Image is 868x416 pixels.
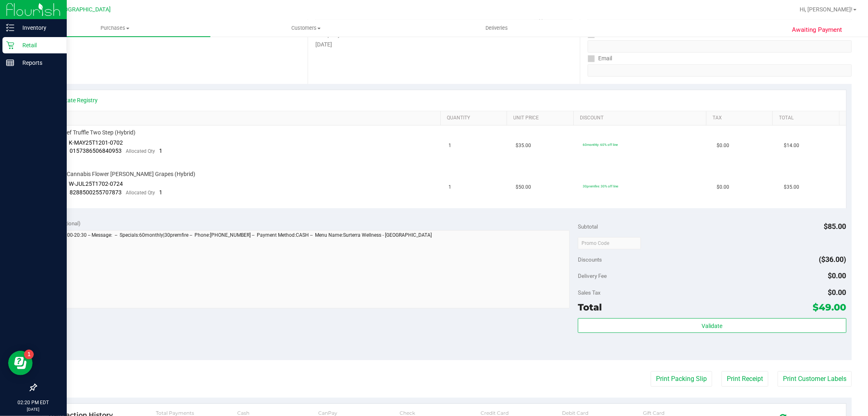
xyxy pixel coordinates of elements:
[48,115,437,121] a: SKU
[69,180,123,187] span: W-JUL25T1702-0724
[449,183,452,191] span: 1
[126,190,155,196] span: Allocated Qty
[578,289,601,296] span: Sales Tax
[237,410,318,416] div: Cash
[6,59,14,67] inline-svg: Reports
[211,24,401,32] span: Customers
[14,58,63,68] p: Reports
[813,302,846,313] span: $49.00
[160,189,163,196] span: 1
[580,115,703,121] a: Discount
[47,129,136,136] span: FT 1g Kief Truffle Two Step (Hybrid)
[401,20,592,37] a: Deliveries
[70,147,122,154] span: 0157386506840953
[4,399,63,406] p: 02:20 PM EDT
[583,143,618,147] span: 60monthly: 60% off line
[210,20,401,37] a: Customers
[578,318,846,333] button: Validate
[20,20,210,37] a: Purchases
[713,115,770,121] a: Tax
[156,410,237,416] div: Total Payments
[160,147,163,154] span: 1
[70,189,122,196] span: 8288500255707873
[481,410,562,416] div: Credit Card
[583,184,618,188] span: 30premfire: 30% off line
[514,115,571,121] a: Unit Price
[447,115,504,121] a: Quantity
[578,273,607,279] span: Delivery Fee
[651,371,712,387] button: Print Packing Slip
[14,40,63,50] p: Retail
[474,24,519,32] span: Deliveries
[449,142,452,150] span: 1
[20,24,210,32] span: Purchases
[4,406,63,412] p: [DATE]
[717,183,729,191] span: $0.00
[14,23,63,33] p: Inventory
[784,183,799,191] span: $35.00
[6,24,14,32] inline-svg: Inventory
[784,142,799,150] span: $14.00
[47,170,196,178] span: FT 3.5g Cannabis Flower [PERSON_NAME] Grapes (Hybrid)
[315,40,572,49] div: [DATE]
[69,139,123,146] span: K-MAY25T1201-0702
[824,222,846,231] span: $85.00
[578,302,602,313] span: Total
[778,371,852,387] button: Print Customer Labels
[792,25,842,35] span: Awaiting Payment
[800,6,853,13] span: Hi, [PERSON_NAME]!
[717,142,729,150] span: $0.00
[578,237,641,249] input: Promo Code
[8,351,33,375] iframe: Resource center
[562,410,643,416] div: Debit Card
[828,288,846,297] span: $0.00
[588,53,612,64] label: Email
[722,371,768,387] button: Print Receipt
[779,115,836,121] a: Total
[588,40,852,53] input: Format: (999) 999-9999
[828,271,846,280] span: $0.00
[49,96,98,104] a: View State Registry
[702,323,722,329] span: Validate
[578,223,598,230] span: Subtotal
[55,6,111,13] span: [GEOGRAPHIC_DATA]
[516,183,531,191] span: $50.00
[516,142,531,150] span: $35.00
[643,410,724,416] div: Gift Card
[819,255,846,264] span: ($36.00)
[126,148,155,154] span: Allocated Qty
[578,252,602,267] span: Discounts
[6,41,14,49] inline-svg: Retail
[318,410,399,416] div: CanPay
[24,350,34,359] iframe: Resource center unread badge
[400,410,481,416] div: Check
